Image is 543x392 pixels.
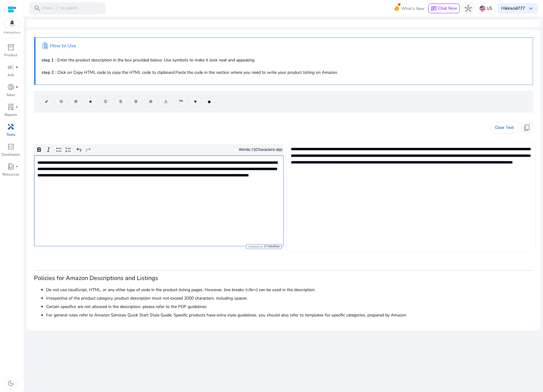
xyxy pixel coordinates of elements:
label: 73 [251,148,256,152]
button: chatChat Now [428,4,460,13]
li: Do not use JavaScript, HTML, or any other type of code in the product listing pages. However, lin... [46,287,533,293]
button: ② [114,97,127,107]
span: ① [104,98,108,105]
span: ② [119,98,123,105]
p: Sales [6,92,15,98]
b: step 1 [42,57,54,63]
span: handyman [7,123,14,130]
span: dark_mode [7,380,14,387]
p: Tools [6,132,15,137]
button: ③ [129,97,143,107]
button: ® [69,97,82,107]
p: Press to search [42,5,78,12]
p: Marketplace [4,30,20,35]
span: code_blocks [7,143,14,150]
button: Clear Text [490,122,519,134]
span: ✔ [45,98,49,105]
span: keyboard_arrow_down [527,5,535,12]
span: fiber_manual_record [16,106,18,108]
span: search [34,5,41,12]
span: hub [465,5,472,12]
button: ④ [144,97,158,107]
span: content_copy [523,124,531,131]
span: fiber_manual_record [16,165,18,168]
p: Reports [5,112,17,117]
button: ★ [84,97,97,107]
button: ♥ [189,97,201,107]
span: ⚠ [164,98,168,105]
span: ④ [149,98,153,105]
button: ⚠ [159,97,173,107]
li: For general rules refer to Amazon Services Quick Start Style Guide. Specific products have extra ... [46,312,533,318]
button: ✔ [40,97,53,107]
span: inventory_2 [7,44,14,51]
b: step 2 [42,70,54,75]
span: Powered by [248,245,263,248]
span: Chat Now [438,5,457,11]
h4: How to Use [50,43,76,49]
li: Irrespective of the product category, product description must not exceed 2000 characters, includ... [46,295,533,301]
span: book_4 [7,163,14,170]
span: campaign [7,64,14,71]
p: Ads [8,72,14,78]
span: ™ [179,98,183,105]
p: Hi [501,6,525,11]
p: : Click on Copy HTML code to copy the HTML code to clipboard.Paste the code in the section where ... [42,69,527,76]
button: hub [462,2,474,14]
span: © [60,98,63,105]
span: What's New [401,3,425,14]
img: us.svg [479,5,485,11]
p: US [487,3,492,14]
p: Developers [2,152,20,157]
span: fiber_manual_record [16,86,18,88]
span: lab_profile [7,103,14,110]
img: amazon.svg [4,19,20,28]
button: © [55,97,68,107]
span: / [54,5,59,12]
span: ◆ [208,98,211,105]
p: : Enter the product description in the box provided below. Use symbols to make it look neat and a... [42,57,527,63]
p: Resources [2,172,19,177]
span: chat [431,6,437,12]
h3: Policies for Amazon Descriptions and Listings [34,275,533,282]
div: Rich Text Editor. Editing area: main. Press Alt+0 for help. [34,155,284,246]
button: content_copy [521,122,533,134]
button: ① [99,97,112,107]
span: fiber_manual_record [16,66,18,68]
span: ♥ [194,98,196,105]
button: ◆ [203,97,216,107]
div: Editor toolbar [34,144,284,156]
b: kiracid777 [505,5,525,11]
span: Clear Text [495,122,514,134]
li: Certain specifics are not allowed in the description, please refer to the PDP guidelines [46,303,533,310]
button: ™ [174,97,188,107]
span: donut_small [7,83,14,91]
span: ® [74,98,77,105]
label: 460 [276,148,282,152]
span: ★ [89,98,93,105]
p: Product [4,52,17,58]
span: ③ [134,98,138,105]
div: Words: Characters: [239,146,282,154]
